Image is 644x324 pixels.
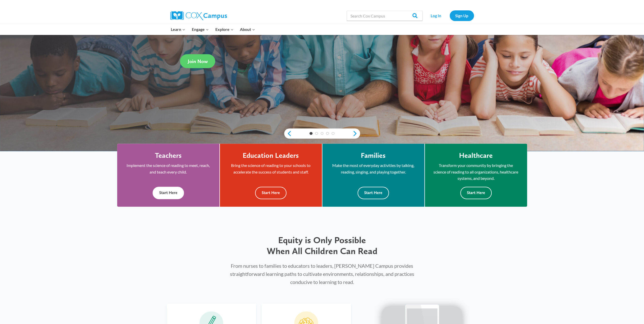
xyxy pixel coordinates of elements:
a: Teachers Implement the science of reading to meet, reach, and teach every child. Start Here [117,144,219,207]
h4: Healthcare [459,151,493,160]
span: Join Now [188,58,208,64]
nav: Secondary Navigation [425,10,474,21]
span: Equity is Only Possible When All Children Can Read [267,235,378,256]
p: Transform your community by bringing the science of reading to all organizations, healthcare syst... [432,162,520,182]
button: Start Here [460,187,492,199]
button: Child menu of About [237,24,258,35]
button: Child menu of Learn [168,24,189,35]
a: 5 [331,132,335,135]
a: Healthcare Transform your community by bringing the science of reading to all organizations, heal... [425,144,527,207]
h4: Education Leaders [243,151,299,160]
a: 1 [309,132,313,135]
button: Start Here [255,187,286,199]
button: Start Here [358,187,389,199]
a: Sign Up [450,10,474,21]
p: Implement the science of reading to meet, reach, and teach every child. [125,162,212,175]
a: Log In [425,10,447,21]
button: Child menu of Engage [189,24,212,35]
button: Start Here [153,187,184,199]
button: Child menu of Explore [212,24,237,35]
a: Join Now [180,54,215,68]
a: 2 [315,132,318,135]
a: 4 [326,132,329,135]
h4: Families [361,151,386,160]
nav: Primary Navigation [168,24,258,35]
a: 3 [321,132,324,135]
img: Cox Campus [170,11,227,20]
h4: Teachers [155,151,182,160]
div: content slider buttons [284,128,360,139]
a: previous [284,130,292,137]
p: From nurses to families to educators to leaders, [PERSON_NAME] Campus provides straightforward le... [224,262,420,286]
a: Families Make the most of everyday activities by talking, reading, singing, and playing together.... [322,144,424,207]
p: Make the most of everyday activities by talking, reading, singing, and playing together. [330,162,417,175]
p: Bring the science of reading to your schools to accelerate the success of students and staff. [227,162,314,175]
a: Education Leaders Bring the science of reading to your schools to accelerate the success of stude... [220,144,322,207]
input: Search Cox Campus [347,11,423,21]
a: next [352,130,360,137]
